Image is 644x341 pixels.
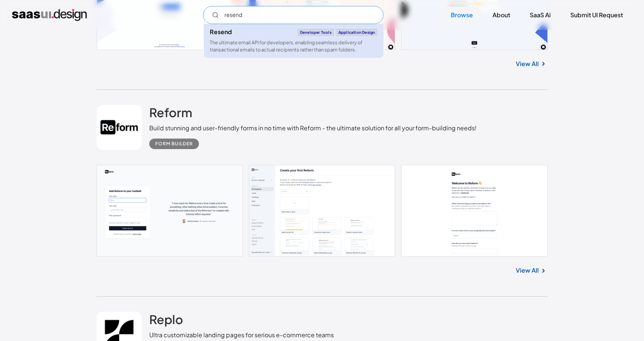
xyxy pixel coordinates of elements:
a: Replo [149,312,183,330]
a: View All [516,266,539,275]
a: home [12,9,87,21]
div: Build stunning and user-friendly forms in no time with Reform - the ultimate solution for all you... [149,124,477,133]
div: Ultra customizable landing pages for serious e-commerce teams [149,330,334,339]
div: The ultimate email API for developers, enabling seamless delivery of transactional emails to actu... [210,39,377,53]
div: Form Builder [155,139,193,148]
a: Reform [149,105,192,124]
a: ResendDeveloper toolsApplication DesignThe ultimate email API for developers, enabling seamless d... [204,24,383,58]
form: Email Form [203,6,383,24]
div: Resend [210,29,232,35]
a: Submit UI Request [561,7,632,23]
input: Search UI designs you're looking for... [203,6,383,24]
div: Application Design [336,29,378,36]
a: Browse [442,7,482,23]
h2: Reform [149,105,192,120]
h2: Replo [149,312,183,327]
a: About [483,7,519,23]
div: Developer tools [297,29,334,36]
a: View All [516,59,539,68]
a: SaaS Ai [521,7,560,23]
